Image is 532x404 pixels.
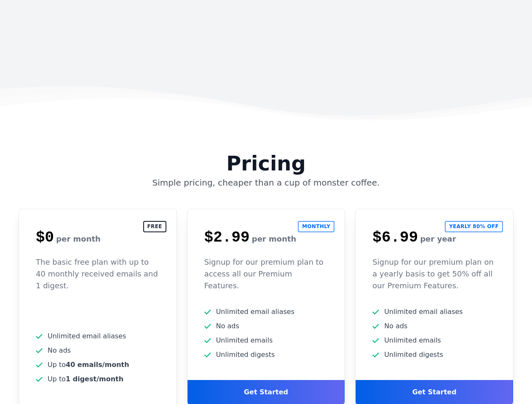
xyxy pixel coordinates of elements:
h2: Pricing [13,133,519,173]
span: $6.99 [372,229,418,246]
span: No ads [384,321,407,331]
h2: Free [143,221,166,232]
span: Unlimited email aliases [48,331,126,341]
span: No ads [216,321,239,331]
p: Signup for our premium plan to access all our Premium Features. [204,256,328,292]
p: The basic free plan with up to 40 monthly received emails and 1 digest. [36,256,160,292]
span: per month [56,234,101,243]
p: Signup for our premium plan on a yearly basis to get 50% off all our Premium Features. [372,256,496,292]
span: Unlimited digests [384,350,443,360]
h2: Monthly [298,221,334,232]
span: Unlimited emails [216,335,273,346]
span: $0 [36,229,54,246]
span: per year [420,234,456,243]
span: per month [252,234,297,243]
span: Up to [48,360,129,370]
span: Unlimited digests [216,350,275,360]
span: Unlimited emails [384,335,441,346]
b: 40 emails/month [66,361,129,369]
span: Up to [48,374,123,384]
span: Unlimited email aliases [384,307,462,317]
h2: Yearly 80% off [445,221,503,232]
b: 1 digest/month [66,375,123,383]
span: $2.99 [204,229,250,246]
span: Unlimited email aliases [216,307,294,317]
p: Simple pricing, cheaper than a cup of monster coffee. [13,177,519,189]
span: No ads [48,346,71,356]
